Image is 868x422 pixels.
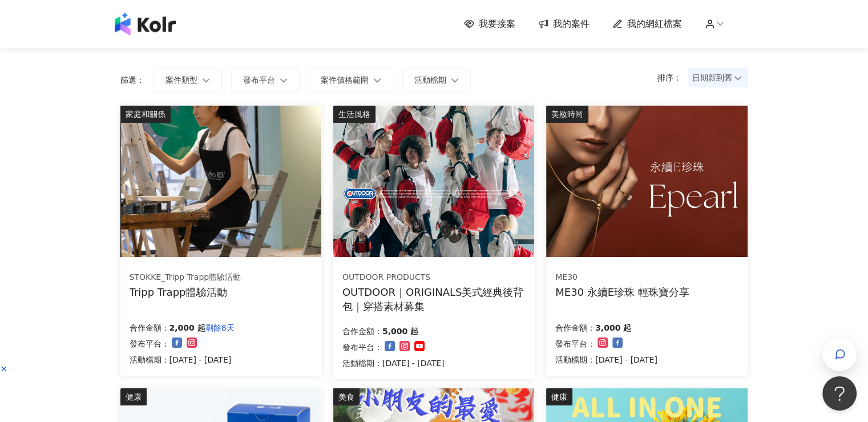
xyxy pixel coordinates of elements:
[464,18,515,30] a: 我要接案
[120,106,321,257] img: 坐上tripp trapp、體驗專注繪畫創作
[321,75,369,85] span: 案件價格範圍
[555,353,657,367] p: 活動檔期：[DATE] - [DATE]
[546,106,747,257] img: ME30 永續E珍珠 系列輕珠寶
[169,321,205,335] p: 2,000 起
[120,75,144,85] p: 篩選：
[130,285,241,299] div: Tripp Trapp體驗活動
[115,13,176,35] img: logo
[120,388,147,405] div: 健康
[333,106,376,123] div: 生活風格
[309,69,393,91] button: 案件價格範圍
[333,388,360,405] div: 美食
[414,75,446,85] span: 活動檔期
[231,69,300,91] button: 發布平台
[342,285,526,314] div: OUTDOOR｜ORIGINALS美式經典後背包｜穿搭素材募集
[553,18,590,30] span: 我的案件
[154,69,222,91] button: 案件類型
[479,18,515,30] span: 我要接案
[165,75,197,85] span: 案件類型
[546,388,572,405] div: 健康
[595,321,631,335] p: 3,000 起
[692,69,744,86] span: 日期新到舊
[120,106,171,123] div: 家庭和關係
[612,18,682,30] a: 我的網紅檔案
[538,18,590,30] a: 我的案件
[555,272,689,283] div: ME30
[555,285,689,299] div: ME30 永續E珍珠 輕珠寶分享
[657,73,688,82] p: 排序：
[342,272,525,283] div: OUTDOOR PRODUCTS
[205,321,235,335] p: 剩餘8天
[342,356,445,370] p: 活動檔期：[DATE] - [DATE]
[333,106,534,257] img: 【OUTDOOR】ORIGINALS美式經典後背包M
[130,272,241,283] div: STOKKE_Tripp Trapp體驗活動
[130,321,169,335] p: 合作金額：
[342,340,382,354] p: 發布平台：
[402,69,471,91] button: 活動檔期
[822,376,857,411] iframe: Help Scout Beacon - Open
[555,337,595,351] p: 發布平台：
[382,324,418,338] p: 5,000 起
[130,353,235,367] p: 活動檔期：[DATE] - [DATE]
[627,18,682,30] span: 我的網紅檔案
[546,106,588,123] div: 美妝時尚
[342,324,382,338] p: 合作金額：
[555,321,595,335] p: 合作金額：
[243,75,275,85] span: 發布平台
[130,337,169,351] p: 發布平台：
